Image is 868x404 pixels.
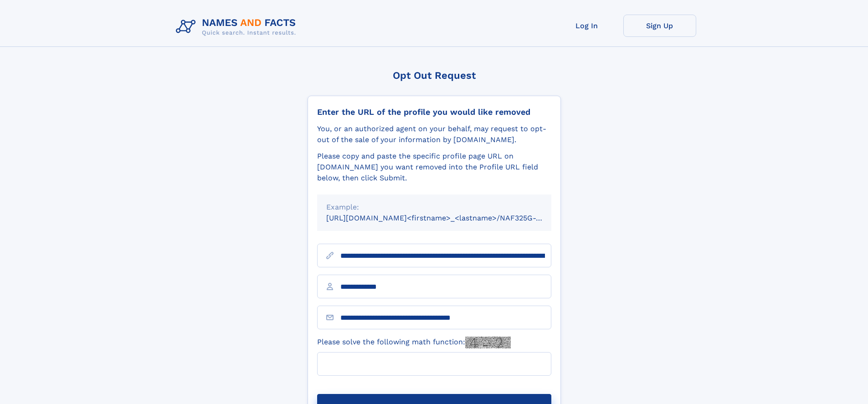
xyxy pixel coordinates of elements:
[308,70,561,81] div: Opt Out Request
[317,107,551,117] div: Enter the URL of the profile you would like removed
[317,151,551,184] div: Please copy and paste the specific profile page URL on [DOMAIN_NAME] you want removed into the Pr...
[172,15,303,39] img: Logo Names and Facts
[317,123,551,145] div: You, or an authorized agent on your behalf, may request to opt-out of the sale of your informatio...
[623,15,696,37] a: Sign Up
[326,202,542,213] div: Example:
[326,214,569,222] small: [URL][DOMAIN_NAME]<firstname>_<lastname>/NAF325G-xxxxxxxx
[317,337,511,348] label: Please solve the following math function:
[550,15,623,37] a: Log In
